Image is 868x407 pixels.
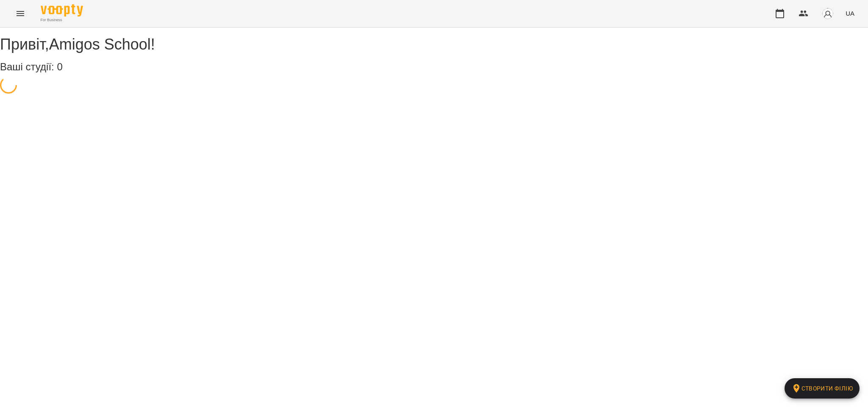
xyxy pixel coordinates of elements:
img: Voopty Logo [41,4,83,17]
span: 0 [57,61,62,72]
span: For Business [41,17,83,23]
img: avatar_s.png [822,8,834,19]
button: Menu [10,3,31,24]
span: UA [846,9,854,18]
button: UA [842,6,858,21]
